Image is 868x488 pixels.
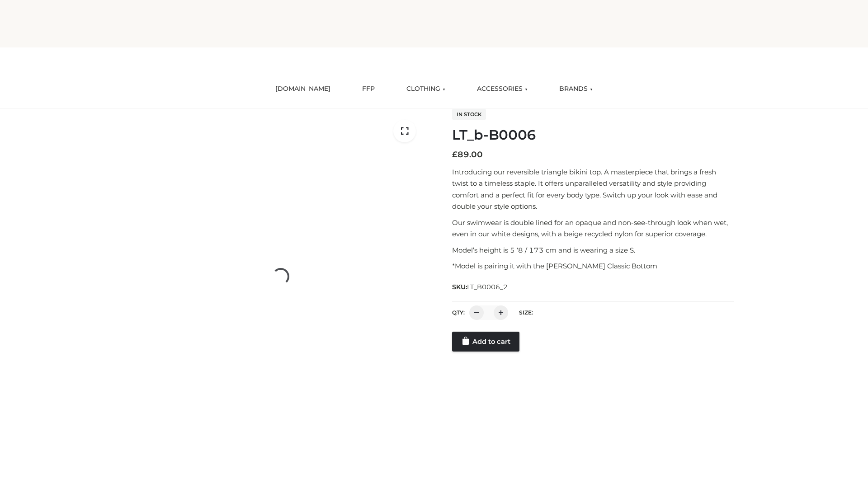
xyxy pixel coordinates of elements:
a: Add to cart [452,332,519,352]
span: £ [452,150,458,160]
span: In stock [452,109,486,120]
a: FFP [355,79,382,99]
bdi: 89.00 [452,150,483,160]
p: Introducing our reversible triangle bikini top. A masterpiece that brings a fresh twist to a time... [452,166,734,212]
a: [DOMAIN_NAME] [269,79,337,99]
a: ACCESSORIES [470,79,534,99]
span: SKU: [452,282,509,292]
h1: LT_b-B0006 [452,127,734,143]
span: LT_B0006_2 [467,283,508,291]
label: QTY: [452,309,465,316]
p: Model’s height is 5 ‘8 / 173 cm and is wearing a size S. [452,244,734,256]
p: Our swimwear is double lined for an opaque and non-see-through look when wet, even in our white d... [452,217,734,240]
a: BRANDS [552,79,599,99]
a: CLOTHING [400,79,452,99]
label: Size: [519,309,533,316]
p: *Model is pairing it with the [PERSON_NAME] Classic Bottom [452,260,734,272]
